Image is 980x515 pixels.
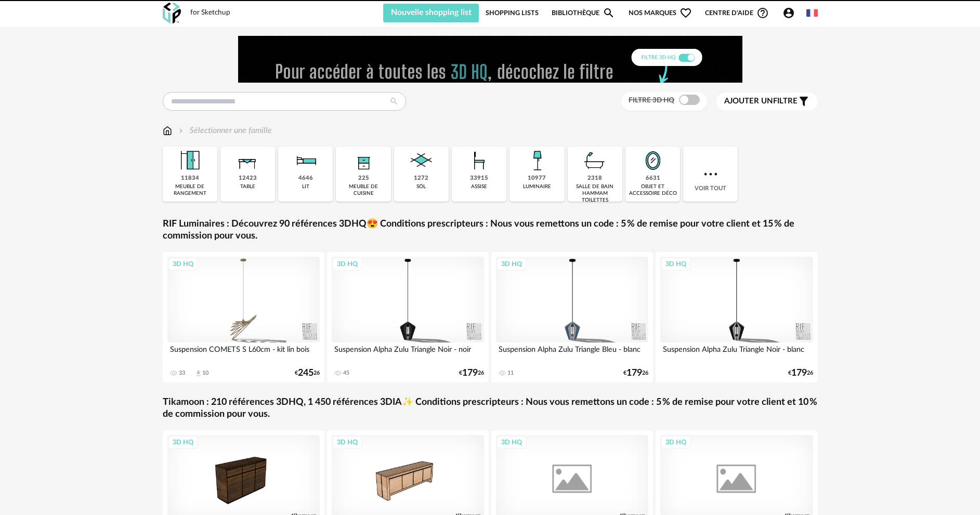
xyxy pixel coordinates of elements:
span: filtre [724,96,798,107]
div: 3D HQ [496,435,527,449]
div: € 26 [295,369,320,377]
img: more.7b13dc1.svg [701,165,720,183]
a: RIF Luminaires : Découvrez 90 références 3DHQ😍 Conditions prescripteurs : Nous vous remettons un ... [163,218,818,243]
div: 3D HQ [496,257,527,271]
div: lit [302,183,309,190]
div: € 26 [623,369,648,377]
span: Centre d'aideHelp Circle Outline icon [705,7,769,19]
div: 3D HQ [332,257,362,271]
div: 3D HQ [661,257,691,271]
img: fr [806,7,818,19]
img: Rangement.png [349,147,377,175]
div: table [240,183,255,190]
a: 3D HQ Suspension Alpha Zulu Triangle Noir - blanc €17926 [656,252,818,382]
div: € 26 [459,369,484,377]
img: Sol.png [407,147,435,175]
div: 10 [202,369,208,377]
span: Magnify icon [603,7,615,19]
div: Suspension COMETS S L60cm - kit lin bois [167,342,320,363]
span: Nouvelle shopping list [391,8,472,17]
div: Voir tout [683,147,738,202]
div: 3D HQ [168,435,198,449]
span: 179 [462,369,478,377]
span: Filter icon [798,95,810,108]
div: 1272 [414,175,428,182]
span: Nos marques [629,4,692,22]
div: for Sketchup [190,8,230,18]
div: 10977 [528,175,546,182]
span: Account Circle icon [782,7,795,19]
div: Suspension Alpha Zulu Triangle Noir - noir [332,342,485,363]
div: 11834 [181,175,199,182]
img: FILTRE%20HQ%20NEW_V1%20(4).gif [238,36,742,83]
div: 2318 [587,175,602,182]
div: assise [471,183,487,190]
span: 179 [626,369,642,377]
span: Heart Outline icon [680,7,692,19]
img: svg+xml;base64,PHN2ZyB3aWR0aD0iMTYiIGhlaWdodD0iMTciIHZpZXdCb3g9IjAgMCAxNiAxNyIgZmlsbD0ibm9uZSIgeG... [163,125,172,137]
div: 4646 [298,175,313,182]
div: luminaire [523,183,551,190]
div: salle de bain hammam toilettes [571,183,619,204]
img: Literie.png [292,147,320,175]
span: Account Circle icon [782,7,800,19]
div: Sélectionner une famille [177,125,272,137]
button: Ajouter unfiltre Filter icon [716,93,818,110]
div: meuble de cuisine [339,183,387,197]
img: Meuble%20de%20rangement.png [176,147,204,175]
div: Suspension Alpha Zulu Triangle Noir - blanc [660,342,813,363]
img: Table.png [233,147,262,175]
img: svg+xml;base64,PHN2ZyB3aWR0aD0iMTYiIGhlaWdodD0iMTYiIHZpZXdCb3g9IjAgMCAxNiAxNiIgZmlsbD0ibm9uZSIgeG... [177,125,185,137]
span: 245 [298,369,313,377]
div: objet et accessoire déco [629,183,677,197]
div: sol [416,183,426,190]
div: 12423 [239,175,257,182]
a: 3D HQ Suspension Alpha Zulu Triangle Noir - noir 45 €17926 [327,252,489,382]
div: 45 [343,369,349,377]
span: Download icon [194,369,202,377]
div: Suspension Alpha Zulu Triangle Bleu - blanc [496,342,649,363]
div: € 26 [788,369,813,377]
a: Tikamoon : 210 références 3DHQ, 1 450 références 3DIA✨ Conditions prescripteurs : Nous vous remet... [163,397,818,421]
a: 3D HQ Suspension Alpha Zulu Triangle Bleu - blanc 11 €17926 [491,252,654,382]
a: Shopping Lists [486,4,539,22]
div: 11 [507,369,514,377]
div: 33 [179,369,185,377]
div: 225 [358,175,369,182]
div: meuble de rangement [166,183,214,197]
div: 6631 [646,175,660,182]
span: Ajouter un [724,97,773,105]
img: Salle%20de%20bain.png [581,147,609,175]
span: Help Circle Outline icon [756,7,769,19]
img: Assise.png [465,147,493,175]
span: Filtre 3D HQ [629,97,674,104]
span: 179 [791,369,807,377]
img: Miroir.png [639,147,667,175]
div: 3D HQ [332,435,362,449]
div: 3D HQ [168,257,198,271]
div: 33915 [470,175,488,182]
button: Nouvelle shopping list [383,4,479,22]
div: 3D HQ [661,435,691,449]
img: OXP [163,3,181,24]
img: Luminaire.png [523,147,551,175]
a: BibliothèqueMagnify icon [552,4,615,22]
a: 3D HQ Suspension COMETS S L60cm - kit lin bois 33 Download icon 10 €24526 [163,252,325,382]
